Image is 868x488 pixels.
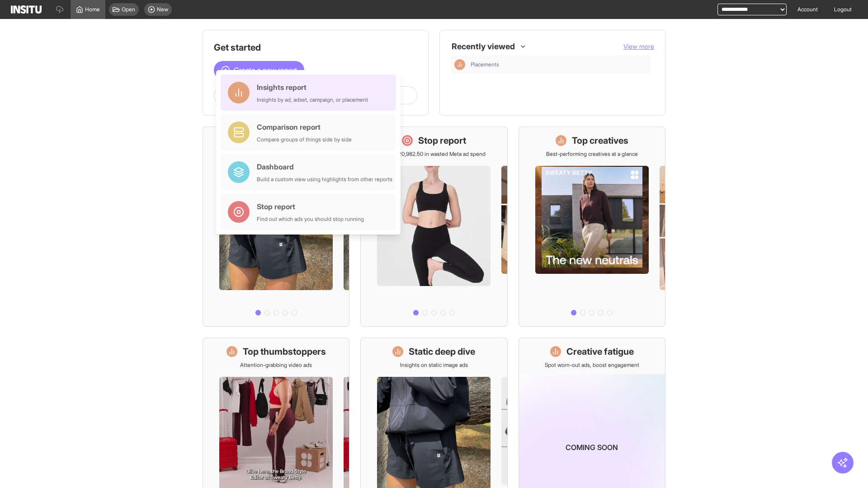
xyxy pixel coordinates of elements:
[418,134,466,147] h1: Stop report
[11,5,42,14] img: Logo
[409,345,475,358] h1: Static deep dive
[85,6,100,13] span: Home
[257,216,364,223] div: Find out which ads you should stop running
[572,134,628,147] h1: Top creatives
[623,42,654,50] span: View more
[382,150,486,158] p: Save £20,982.50 in wasted Meta ad spend
[471,61,647,68] span: Placements
[471,61,499,68] span: Placements
[623,42,654,51] button: View more
[240,361,312,369] p: Attention-grabbing video ads
[257,122,352,132] div: Comparison report
[400,361,468,369] p: Insights on static image ads
[257,161,392,172] div: Dashboard
[257,82,368,93] div: Insights report
[257,96,368,103] div: Insights by ad, adset, campaign, or placement
[157,6,168,13] span: New
[214,41,417,54] h1: Get started
[454,59,465,70] div: Insights
[203,127,349,327] a: What's live nowSee all active ads instantly
[360,127,507,327] a: Stop reportSave £20,982.50 in wasted Meta ad spend
[243,345,326,358] h1: Top thumbstoppers
[122,6,135,13] span: Open
[234,65,297,75] span: Create a new report
[519,127,665,327] a: Top creativesBest-performing creatives at a glance
[257,201,364,212] div: Stop report
[257,176,392,183] div: Build a custom view using highlights from other reports
[257,136,352,143] div: Compare groups of things side by side
[546,150,638,158] p: Best-performing creatives at a glance
[214,61,304,79] button: Create a new report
